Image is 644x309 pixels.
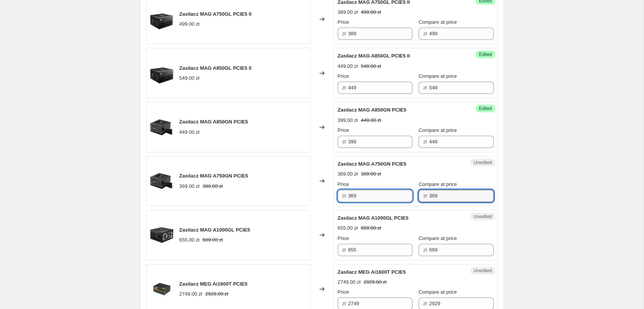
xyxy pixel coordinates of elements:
[423,193,427,199] span: zł
[202,236,223,244] strike: 689.00 zł
[179,281,248,287] span: Zasilacz MEG Ai1600T PCIE5
[361,8,381,16] strike: 499.00 zł
[338,53,410,59] span: Zasilacz MAG A850GL PCIE5 II
[150,62,173,85] img: MAG_A850GL_PCIE5_II_80x.png
[419,19,457,25] span: Compare at price
[338,224,358,232] div: 655.00 zł
[150,278,173,301] img: Zasilacz_MEG_Ai1600T_PCIE5_80x.png
[361,62,381,70] strike: 549.00 zł
[423,31,427,36] span: zł
[150,169,173,192] img: MAGA750GNPCIE5_03_80x.png
[179,74,200,82] div: 549.00 zł
[342,247,346,253] span: zł
[473,214,492,220] span: Unedited
[338,8,358,16] div: 389.00 zł
[338,170,358,178] div: 369.00 zł
[179,290,202,298] div: 2749.00 zł
[338,181,349,187] span: Price
[338,107,406,113] span: Zasilacz MAG A850GN PCIE5
[419,73,457,79] span: Compare at price
[342,301,346,306] span: zł
[338,73,349,79] span: Price
[479,105,492,112] span: Edited
[179,128,200,136] div: 449.00 zł
[179,20,200,28] div: 499.00 zł
[423,301,427,306] span: zł
[361,170,381,178] strike: 389.00 zł
[342,139,346,145] span: zł
[179,227,250,233] span: Zasilacz MAG A1000GL PCIE5
[364,278,387,286] strike: 2929.00 zł
[423,139,427,145] span: zł
[338,269,406,275] span: Zasilacz MEG Ai1600T PCIE5
[423,247,427,253] span: zł
[338,161,406,167] span: Zasilacz MAG A750GN PCIE5
[338,117,358,124] div: 399.00 zł
[342,31,346,36] span: zł
[150,8,173,31] img: MAG_A750GL_PCIE5_II_80x.png
[361,117,381,124] strike: 449.00 zł
[473,268,492,274] span: Unedited
[419,289,457,295] span: Compare at price
[338,278,361,286] div: 2749.00 zł
[338,62,358,70] div: 449.00 zł
[338,19,349,25] span: Price
[419,127,457,133] span: Compare at price
[179,173,248,179] span: Zasilacz MAG A750GN PCIE5
[179,11,252,17] span: Zasilacz MAG A750GL PCIE5 II
[342,85,346,90] span: zł
[202,182,223,190] strike: 389.00 zł
[423,85,427,90] span: zł
[342,193,346,199] span: zł
[361,224,381,232] strike: 689.00 zł
[338,215,409,221] span: Zasilacz MAG A1000GL PCIE5
[179,236,200,244] div: 655.00 zł
[179,182,200,190] div: 369.00 zł
[205,290,228,298] strike: 2929.00 zł
[179,119,248,125] span: Zasilacz MAG A850GN PCIE5
[419,235,457,241] span: Compare at price
[338,127,349,133] span: Price
[150,224,173,247] img: 1024_1d25c89b-9e1f-46dd-a432-e73763a005d4_80x.png
[338,289,349,295] span: Price
[419,181,457,187] span: Compare at price
[150,116,173,139] img: MAGA850GNPCIE5_03_80x.png
[479,51,492,58] span: Edited
[473,159,492,166] span: Unedited
[338,235,349,241] span: Price
[179,65,252,71] span: Zasilacz MAG A850GL PCIE5 II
